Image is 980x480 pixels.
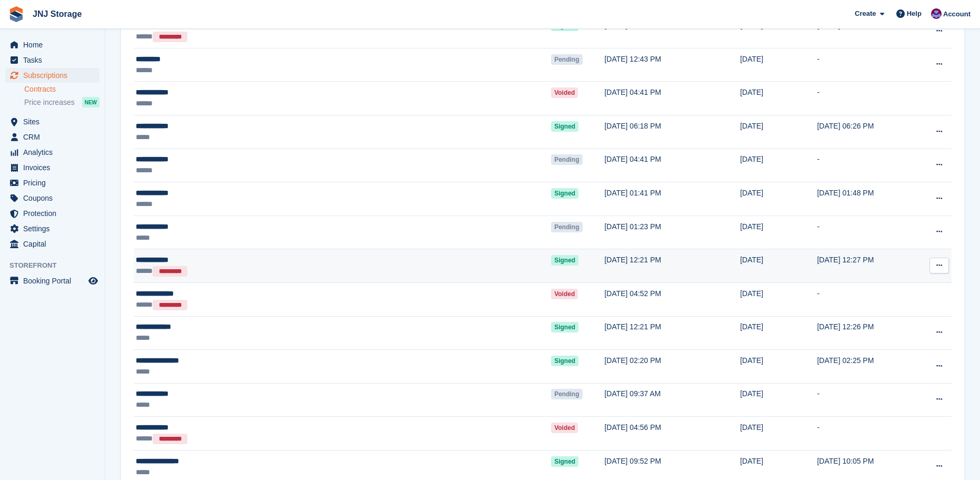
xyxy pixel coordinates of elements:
[740,182,817,216] td: [DATE]
[5,145,99,160] a: menu
[23,130,86,144] span: CRM
[604,282,740,316] td: [DATE] 04:52 PM
[817,48,914,82] td: -
[604,149,740,182] td: [DATE] 04:41 PM
[604,316,740,350] td: [DATE] 12:21 PM
[24,84,99,94] a: Contracts
[740,15,817,48] td: [DATE]
[740,249,817,283] td: [DATE]
[23,206,86,221] span: Protection
[604,115,740,149] td: [DATE] 06:18 PM
[817,282,914,316] td: -
[817,316,914,350] td: [DATE] 12:26 PM
[551,356,578,366] span: Signed
[5,206,99,221] a: menu
[23,175,86,190] span: Pricing
[551,222,582,232] span: Pending
[740,48,817,82] td: [DATE]
[5,237,99,251] a: menu
[740,316,817,350] td: [DATE]
[23,53,86,67] span: Tasks
[551,255,578,266] span: Signed
[8,6,24,22] img: stora-icon-8386f47178a22dfd0bd8f6a31ec36ba5ce8667c1dd55bd0f319d3a0aa187defe.svg
[5,191,99,205] a: menu
[87,275,99,287] a: Preview store
[24,97,75,107] span: Price increases
[82,97,99,107] div: NEW
[740,350,817,384] td: [DATE]
[23,221,86,236] span: Settings
[5,160,99,175] a: menu
[23,114,86,129] span: Sites
[604,350,740,384] td: [DATE] 02:20 PM
[551,322,578,332] span: Signed
[817,149,914,182] td: -
[817,215,914,249] td: -
[5,68,99,83] a: menu
[817,182,914,216] td: [DATE] 01:48 PM
[740,149,817,182] td: [DATE]
[740,115,817,149] td: [DATE]
[23,68,86,83] span: Subscriptions
[23,237,86,251] span: Capital
[551,188,578,199] span: Signed
[551,423,578,433] span: Voided
[740,282,817,316] td: [DATE]
[23,191,86,205] span: Coupons
[5,130,99,144] a: menu
[817,383,914,417] td: -
[24,96,99,108] a: Price increases NEW
[5,273,99,288] a: menu
[23,37,86,52] span: Home
[604,383,740,417] td: [DATE] 09:37 AM
[740,417,817,450] td: [DATE]
[28,5,86,23] a: JNJ Storage
[551,154,582,165] span: Pending
[5,175,99,190] a: menu
[740,215,817,249] td: [DATE]
[551,456,578,467] span: Signed
[855,8,876,19] span: Create
[23,145,86,160] span: Analytics
[551,289,578,299] span: Voided
[907,8,922,19] span: Help
[740,383,817,417] td: [DATE]
[931,8,942,19] img: Jonathan Scrase
[604,417,740,450] td: [DATE] 04:56 PM
[5,221,99,236] a: menu
[551,121,578,132] span: Signed
[5,37,99,52] a: menu
[551,389,582,399] span: Pending
[817,249,914,283] td: [DATE] 12:27 PM
[604,82,740,115] td: [DATE] 04:41 PM
[817,15,914,48] td: [DATE] 09:06 AM
[5,114,99,129] a: menu
[817,417,914,450] td: -
[817,350,914,384] td: [DATE] 02:25 PM
[551,87,578,98] span: Voided
[817,82,914,115] td: -
[817,115,914,149] td: [DATE] 06:26 PM
[551,54,582,65] span: Pending
[604,182,740,216] td: [DATE] 01:41 PM
[943,9,971,19] span: Account
[9,260,105,271] span: Storefront
[740,82,817,115] td: [DATE]
[604,249,740,283] td: [DATE] 12:21 PM
[604,48,740,82] td: [DATE] 12:43 PM
[5,53,99,67] a: menu
[604,215,740,249] td: [DATE] 01:23 PM
[23,273,86,288] span: Booking Portal
[604,15,740,48] td: [DATE] 03:56 PM
[23,160,86,175] span: Invoices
